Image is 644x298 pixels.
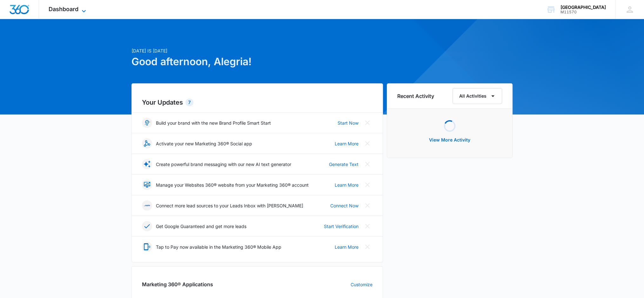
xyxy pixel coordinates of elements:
[362,180,372,190] button: Close
[335,244,359,250] a: Learn More
[156,182,309,188] p: Manage your Websites 360® website from your Marketing 360® account
[338,120,359,126] a: Start Now
[335,182,359,188] a: Learn More
[156,120,271,126] p: Build your brand with the new Brand Profile Smart Start
[142,98,372,107] h2: Your Updates
[453,88,502,104] button: All Activities
[351,281,372,288] a: Customize
[362,159,372,169] button: Close
[131,54,383,69] h1: Good afternoon, Alegria!
[362,200,372,211] button: Close
[330,202,359,209] a: Connect Now
[560,10,606,14] div: account id
[324,223,359,230] a: Start Verification
[362,138,372,149] button: Close
[362,242,372,252] button: Close
[329,161,359,168] a: Generate Text
[131,47,383,54] p: [DATE] is [DATE]
[335,140,359,147] a: Learn More
[185,99,193,106] div: 7
[156,202,303,209] p: Connect more lead sources to your Leads Inbox with [PERSON_NAME]
[156,161,291,168] p: Create powerful brand messaging with our new AI text generator
[49,6,78,12] span: Dashboard
[362,118,372,128] button: Close
[156,244,281,250] p: Tap to Pay now available in the Marketing 360® Mobile App
[362,221,372,231] button: Close
[142,281,213,288] h2: Marketing 360® Applications
[423,132,477,148] button: View More Activity
[156,140,252,147] p: Activate your new Marketing 360® Social app
[397,92,434,100] h6: Recent Activity
[156,223,246,230] p: Get Google Guaranteed and get more leads
[560,5,606,10] div: account name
